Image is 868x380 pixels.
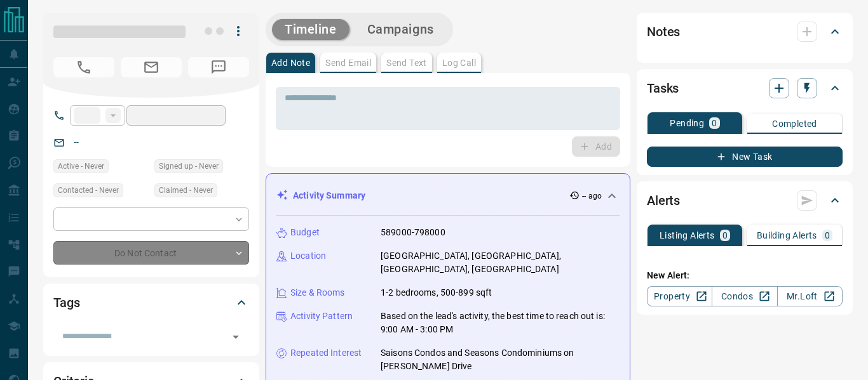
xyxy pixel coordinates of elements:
div: Tasks [647,73,843,103]
div: Tags [53,287,249,318]
p: Listing Alerts [660,231,715,240]
p: Based on the lead's activity, the best time to reach out is: 9:00 AM - 3:00 PM [381,310,620,336]
button: Campaigns [355,19,447,40]
span: Active - Never [58,160,104,173]
p: Location [290,249,326,263]
h2: Tasks [647,78,679,98]
p: 0 [712,119,717,128]
div: Notes [647,16,843,47]
p: 1-2 bedrooms, 500-899 sqft [381,286,492,299]
p: 589000-798000 [381,226,445,239]
h2: Notes [647,22,680,42]
button: New Task [647,147,843,167]
p: New Alert: [647,269,843,282]
div: Do Not Contact [53,241,249,265]
span: No Email [121,57,182,77]
p: Saisons Condos and Seasons Condominiums on [PERSON_NAME] Drive [381,346,620,373]
p: Activity Pattern [290,310,353,323]
p: Size & Rooms [290,286,345,299]
p: 0 [722,231,728,240]
p: Pending [670,119,704,128]
button: Timeline [272,19,349,40]
a: Condos [712,286,777,306]
p: Completed [772,119,817,128]
p: Activity Summary [293,189,365,202]
h2: Alerts [647,190,680,211]
p: Budget [290,226,320,239]
a: -- [74,137,79,147]
div: Alerts [647,185,843,216]
h2: Tags [53,292,79,313]
span: Contacted - Never [58,184,119,197]
p: 0 [825,231,830,240]
span: Signed up - Never [159,160,219,173]
p: Repeated Interest [290,346,362,360]
span: Claimed - Never [159,184,213,197]
p: Add Note [271,58,310,67]
button: Open [227,328,245,346]
span: No Number [188,57,249,77]
span: No Number [53,57,114,77]
p: Building Alerts [757,231,817,240]
p: -- ago [582,190,602,202]
a: Mr.Loft [777,286,843,306]
p: [GEOGRAPHIC_DATA], [GEOGRAPHIC_DATA], [GEOGRAPHIC_DATA], [GEOGRAPHIC_DATA] [381,249,620,276]
a: Property [647,286,712,306]
div: Activity Summary-- ago [276,184,620,207]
